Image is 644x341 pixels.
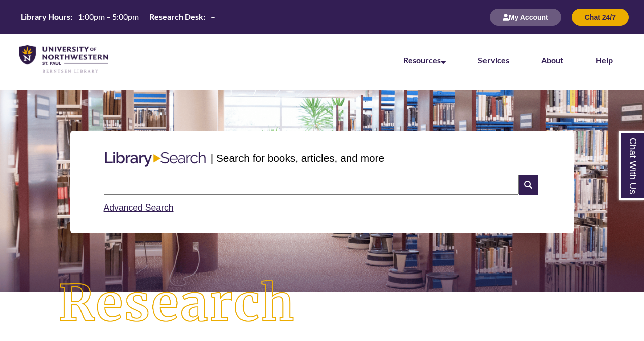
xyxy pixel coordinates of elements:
button: My Account [490,9,561,26]
a: About [541,55,563,65]
i: Search [519,175,538,195]
p: | Search for books, articles, and more [211,150,384,166]
a: Hours Today [17,11,219,23]
a: Advanced Search [104,202,174,213]
img: UNWSP Library Logo [19,45,108,74]
th: Library Hours: [17,11,74,22]
table: Hours Today [17,11,219,22]
th: Research Desk: [145,11,207,22]
button: Chat 24/7 [572,9,629,26]
a: Services [478,55,509,65]
a: Resources [403,55,446,65]
span: 1:00pm – 5:00pm [78,12,139,21]
a: My Account [490,13,561,21]
a: Chat 24/7 [572,13,629,21]
span: – [211,12,215,21]
img: Libary Search [100,148,211,171]
a: Help [596,55,613,65]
